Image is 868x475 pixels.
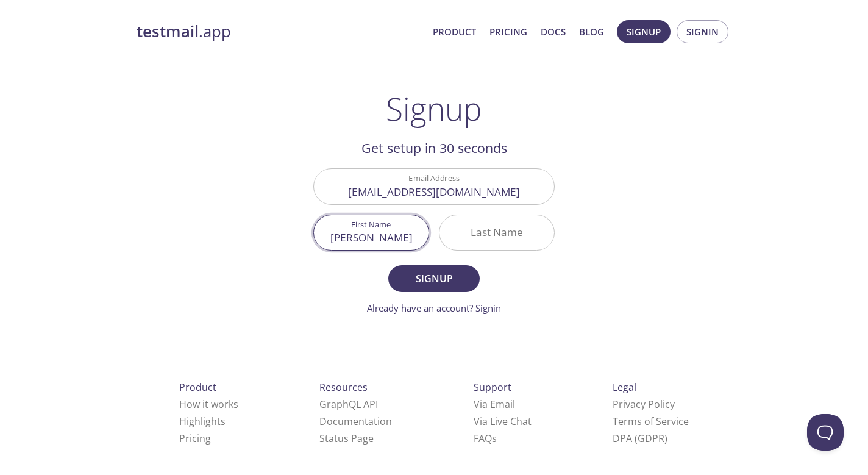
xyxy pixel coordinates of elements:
[613,415,689,428] a: Terms of Service
[319,432,374,445] a: Status Page
[474,415,532,428] a: Via Live Chat
[474,398,515,411] a: Via Email
[613,432,667,445] a: DPA (GDPR)
[402,270,466,287] span: Signup
[677,20,728,43] button: Signin
[613,380,636,394] span: Legal
[579,24,604,40] a: Blog
[179,415,226,428] a: Highlights
[179,380,216,394] span: Product
[137,21,423,42] a: testmail.app
[541,24,566,40] a: Docs
[492,432,497,445] span: s
[627,24,661,40] span: Signup
[179,398,238,411] a: How it works
[617,20,671,43] button: Signup
[179,432,211,445] a: Pricing
[313,138,555,159] h2: Get setup in 30 seconds
[137,21,199,42] strong: testmail
[474,380,511,394] span: Support
[367,302,501,314] a: Already have an account? Signin
[386,90,482,127] h1: Signup
[686,24,719,40] span: Signin
[807,414,844,451] iframe: Help Scout Beacon - Open
[319,380,368,394] span: Resources
[319,415,392,428] a: Documentation
[319,398,378,411] a: GraphQL API
[474,432,497,445] a: FAQ
[388,265,480,292] button: Signup
[489,24,527,40] a: Pricing
[613,398,675,411] a: Privacy Policy
[433,24,476,40] a: Product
